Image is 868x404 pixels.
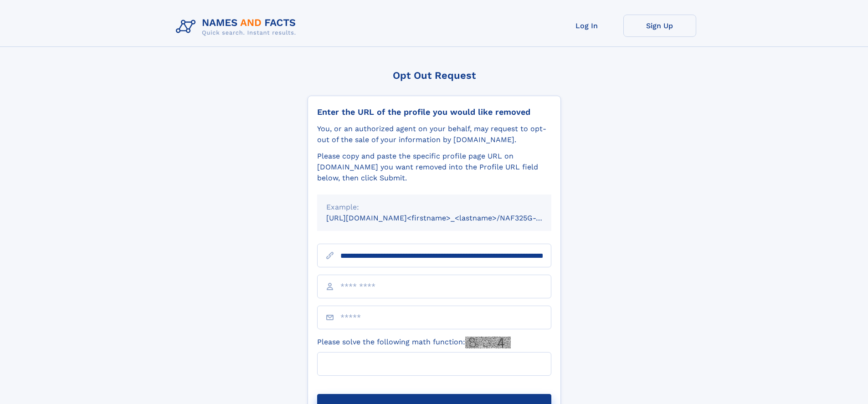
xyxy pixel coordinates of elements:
[317,151,551,184] div: Please copy and paste the specific profile page URL on [DOMAIN_NAME] you want removed into the Pr...
[326,214,569,222] small: [URL][DOMAIN_NAME]<firstname>_<lastname>/NAF325G-xxxxxxxx
[308,70,561,81] div: Opt Out Request
[550,15,623,37] a: Log In
[317,123,551,145] div: You, or an authorized agent on your behalf, may request to opt-out of the sale of your informatio...
[326,202,542,213] div: Example:
[317,107,551,117] div: Enter the URL of the profile you would like removed
[172,15,303,39] img: Logo Names and Facts
[317,337,511,348] label: Please solve the following math function:
[623,15,696,37] a: Sign Up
